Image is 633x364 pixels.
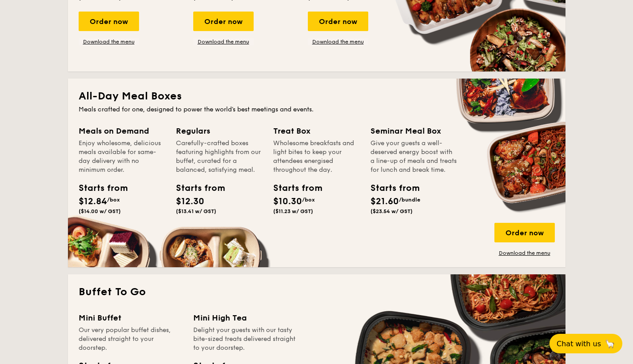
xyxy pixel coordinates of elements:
[399,197,420,203] span: /bundle
[494,249,555,257] a: Download the menu
[370,208,413,214] span: ($23.54 w/ GST)
[79,285,555,299] h2: Buffet To Go
[273,139,360,174] div: Wholesome breakfasts and light bites to keep your attendees energised throughout the day.
[79,208,121,214] span: ($14.00 w/ GST)
[176,182,216,195] div: Starts from
[176,208,216,214] span: ($13.41 w/ GST)
[107,197,120,203] span: /box
[79,312,183,324] div: Mini Buffet
[273,182,313,195] div: Starts from
[176,139,263,174] div: Carefully-crafted boxes featuring highlights from our buffet, curated for a balanced, satisfying ...
[302,197,315,203] span: /box
[370,182,410,195] div: Starts from
[79,196,107,207] span: $12.84
[605,339,615,349] span: 🦙
[370,196,399,207] span: $21.60
[79,38,139,45] a: Download the menu
[79,326,183,352] div: Our very popular buffet dishes, delivered straight to your doorstep.
[308,12,368,31] div: Order now
[193,312,297,324] div: Mini High Tea
[273,196,302,207] span: $10.30
[494,223,555,242] div: Order now
[176,196,204,207] span: $12.30
[557,340,601,348] span: Chat with us
[79,139,165,174] div: Enjoy wholesome, delicious meals available for same-day delivery with no minimum order.
[193,326,297,352] div: Delight your guests with our tasty bite-sized treats delivered straight to your doorstep.
[370,139,457,174] div: Give your guests a well-deserved energy boost with a line-up of meals and treats for lunch and br...
[193,38,254,45] a: Download the menu
[549,334,622,353] button: Chat with us🦙
[176,125,263,137] div: Regulars
[193,12,254,31] div: Order now
[79,89,555,103] h2: All-Day Meal Boxes
[370,125,457,137] div: Seminar Meal Box
[308,38,368,45] a: Download the menu
[273,208,313,214] span: ($11.23 w/ GST)
[79,12,139,31] div: Order now
[79,105,555,114] div: Meals crafted for one, designed to power the world's best meetings and events.
[273,125,360,137] div: Treat Box
[79,182,119,195] div: Starts from
[79,125,165,137] div: Meals on Demand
